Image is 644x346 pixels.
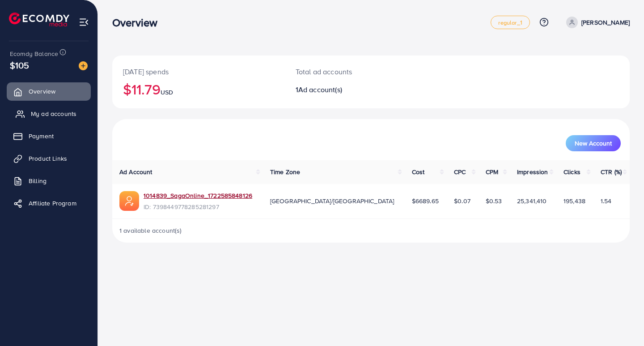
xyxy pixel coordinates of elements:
h2: 1 [296,85,403,94]
span: New Account [575,140,612,146]
a: Affiliate Program [7,194,91,212]
span: Impression [517,167,548,176]
a: Billing [7,172,91,190]
span: CTR (%) [601,167,622,176]
span: $6689.65 [412,196,439,205]
span: Payment [29,132,54,141]
span: My ad accounts [31,109,76,118]
span: regular_1 [498,20,522,26]
a: My ad accounts [7,105,91,123]
span: $0.53 [486,196,502,205]
span: Product Links [29,154,67,163]
a: Overview [7,82,91,100]
a: Product Links [7,150,91,167]
img: logo [9,13,69,26]
span: [GEOGRAPHIC_DATA]/[GEOGRAPHIC_DATA] [270,196,394,205]
p: [PERSON_NAME] [581,17,630,28]
img: image [79,61,88,70]
span: 195,438 [563,196,585,205]
span: Ad Account [119,167,153,176]
button: New Account [566,135,621,151]
span: $0.07 [454,196,470,205]
span: ID: 7398449778285281297 [144,202,252,211]
span: USD [161,88,173,97]
span: 1.54 [601,196,612,205]
a: Payment [7,127,91,145]
span: Cost [412,167,425,176]
span: Ecomdy Balance [10,49,58,58]
span: 1 available account(s) [119,226,182,235]
a: regular_1 [491,16,530,29]
span: CPC [454,167,466,176]
span: Time Zone [270,167,300,176]
img: menu [79,17,89,27]
span: Affiliate Program [29,199,76,208]
a: 1014839_SagaOnline_1722585848126 [144,191,252,200]
span: Overview [29,87,55,96]
img: ic-ads-acc.e4c84228.svg [119,191,139,211]
p: [DATE] spends [123,66,274,77]
span: CPM [486,167,498,176]
span: 25,341,410 [517,196,547,205]
span: $105 [10,59,30,72]
h2: $11.79 [123,81,274,98]
span: Ad account(s) [298,85,342,94]
p: Total ad accounts [296,66,403,77]
span: Clicks [563,167,580,176]
span: Billing [29,176,47,185]
a: [PERSON_NAME] [563,17,630,28]
iframe: Chat [606,306,637,339]
h3: Overview [112,16,165,29]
